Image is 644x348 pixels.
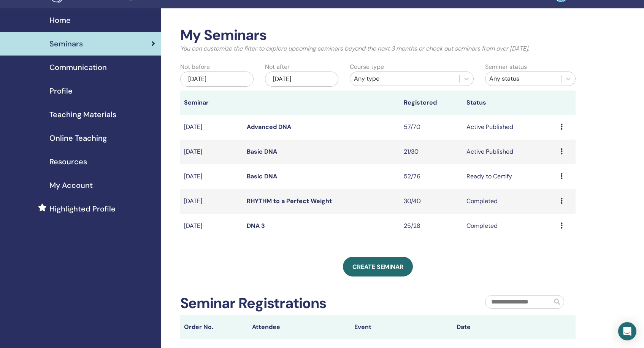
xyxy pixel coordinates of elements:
[265,62,290,72] label: Not after
[247,222,265,230] a: DNA 3
[49,132,107,144] span: Online Teaching
[180,72,254,87] div: [DATE]
[180,62,210,72] label: Not before
[180,91,243,115] th: Seminar
[247,148,277,156] a: Basic DNA
[247,172,277,180] a: Basic DNA
[180,315,248,339] th: Order No.
[485,62,527,72] label: Seminar status
[354,74,456,83] div: Any type
[180,295,327,312] h2: Seminar Registrations
[463,115,557,140] td: Active Published
[352,263,403,271] span: Create seminar
[343,257,413,276] a: Create seminar
[180,164,243,189] td: [DATE]
[463,214,557,238] td: Completed
[463,189,557,214] td: Completed
[350,62,384,72] label: Course type
[180,189,243,214] td: [DATE]
[49,180,93,191] span: My Account
[248,315,351,339] th: Attendee
[400,189,463,214] td: 30/40
[49,14,71,26] span: Home
[400,115,463,140] td: 57/70
[180,115,243,140] td: [DATE]
[265,72,338,87] div: [DATE]
[489,74,557,83] div: Any status
[49,62,107,73] span: Communication
[247,197,332,205] a: RHYTHM to a Perfect Weight
[49,85,73,97] span: Profile
[351,315,453,339] th: Event
[49,203,116,215] span: Highlighted Profile
[463,164,557,189] td: Ready to Certify
[618,322,636,340] div: Open Intercom Messenger
[453,315,555,339] th: Date
[180,214,243,238] td: [DATE]
[180,27,576,44] h2: My Seminars
[400,214,463,238] td: 25/28
[400,91,463,115] th: Registered
[463,91,557,115] th: Status
[400,164,463,189] td: 52/76
[49,109,116,120] span: Teaching Materials
[247,123,291,131] a: Advanced DNA
[180,44,576,53] p: You can customize the filter to explore upcoming seminars beyond the next 3 months or check out s...
[400,140,463,164] td: 21/30
[49,156,87,167] span: Resources
[463,140,557,164] td: Active Published
[49,38,83,49] span: Seminars
[180,140,243,164] td: [DATE]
